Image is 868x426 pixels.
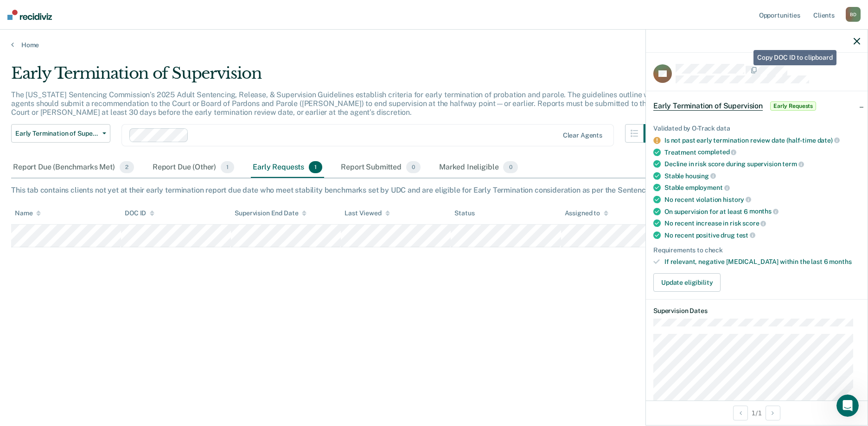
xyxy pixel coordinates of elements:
div: Marked Ineligible [437,157,520,178]
span: housing [685,172,716,180]
span: 1 [309,161,322,173]
span: Early Termination of Supervision [15,130,99,138]
img: Recidiviz [7,10,52,20]
div: This tab contains clients not yet at their early termination report due date who meet stability b... [11,186,857,194]
div: Name [15,209,41,217]
button: Next Opportunity [766,406,780,420]
div: No recent increase in risk [664,219,860,227]
span: months [829,258,851,265]
div: Report Due (Other) [151,157,236,178]
div: B D [846,7,861,22]
div: Report Due (Benchmarks Met) [11,157,136,178]
span: history [723,196,751,203]
div: Requirements to check [653,246,860,254]
div: 1 / 1 [646,401,868,425]
div: Validated by O-Track data [653,125,860,132]
div: Assigned to [565,209,608,217]
span: Early Requests [770,101,816,111]
div: Early Termination of Supervision [11,64,662,90]
div: Last Viewed [345,209,389,217]
div: Supervision End Date [235,209,306,217]
div: Treatment [664,148,860,157]
span: 1 [221,161,234,173]
span: Early Termination of Supervision [653,101,763,111]
div: Report Submitted [339,157,422,178]
div: Clear agents [563,132,602,139]
span: term [782,160,804,168]
iframe: Intercom live chat [836,395,859,417]
a: Home [11,41,857,49]
div: Is not past early termination review date (half-time date) [664,136,860,144]
div: On supervision for at least 6 [664,207,860,216]
span: 2 [120,161,134,173]
div: Stable [664,183,860,192]
span: employment [685,184,729,191]
span: test [736,232,755,239]
button: Previous Opportunity [733,406,748,420]
div: Early Termination of SupervisionEarly Requests [646,91,868,121]
div: No recent violation [664,195,860,204]
div: DOC ID [125,209,154,217]
div: Status [454,209,474,217]
p: The [US_STATE] Sentencing Commission’s 2025 Adult Sentencing, Release, & Supervision Guidelines e... [11,90,662,117]
div: Early Requests [251,157,324,178]
div: Decline in risk score during supervision [664,160,860,168]
span: 0 [503,161,517,173]
div: No recent positive drug [664,231,860,239]
span: score [742,219,766,227]
dt: Supervision Dates [653,307,860,315]
button: Update eligibility [653,273,721,292]
div: Stable [664,172,860,180]
span: months [749,207,779,215]
span: 0 [406,161,421,173]
div: If relevant, negative [MEDICAL_DATA] within the last 6 [664,258,860,266]
span: completed [698,148,737,156]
